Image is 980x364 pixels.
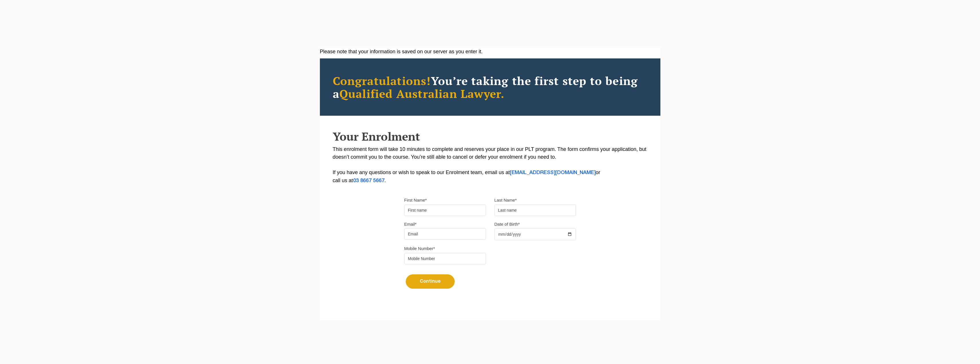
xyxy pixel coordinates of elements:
input: Mobile Number [404,253,486,264]
p: This enrolment form will take 10 minutes to complete and reserves your place in our PLT program. ... [333,145,648,185]
label: Email* [404,221,417,227]
a: [EMAIL_ADDRESS][DOMAIN_NAME] [510,170,596,175]
button: Continue [406,274,455,289]
span: Qualified Australian Lawyer. [339,86,505,101]
label: First Name* [404,197,427,203]
span: Congratulations! [333,73,431,88]
input: First name [404,204,486,216]
input: Email [404,228,486,240]
label: Mobile Number* [404,246,435,251]
h2: You’re taking the first step to being a [333,74,648,100]
div: Please note that your information is saved on our server as you enter it. [320,48,660,56]
a: 03 8667 5667 [353,178,385,183]
label: Last Name* [494,197,517,203]
label: Date of Birth* [494,221,520,227]
h2: Your Enrolment [333,130,648,143]
input: Last name [494,204,576,216]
